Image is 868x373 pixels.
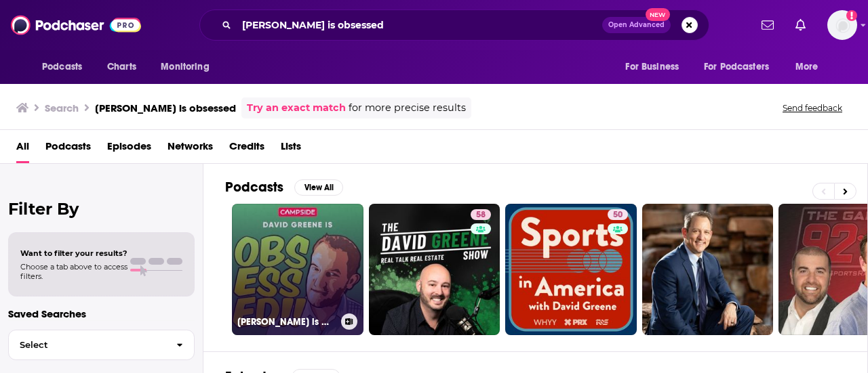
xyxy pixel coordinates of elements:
[827,10,857,40] img: User Profile
[625,58,679,76] span: For Business
[616,54,696,80] button: open menu
[795,58,818,76] span: More
[8,307,195,320] p: Saved Searches
[20,262,127,281] span: Choose a tab above to access filters.
[247,100,346,116] a: Try an exact match
[229,135,264,163] a: Credits
[95,102,236,114] h3: [PERSON_NAME] is obsessed
[167,135,213,163] a: Networks
[756,14,779,37] a: Show notifications dropdown
[45,135,91,163] a: Podcasts
[225,179,343,196] a: PodcastsView All
[476,209,486,222] span: 58
[778,102,846,114] button: Send feedback
[237,316,336,328] h3: [PERSON_NAME] is Obsessed
[232,204,363,335] a: [PERSON_NAME] is Obsessed
[16,135,29,163] a: All
[9,341,165,349] span: Select
[281,135,301,163] a: Lists
[608,22,665,28] span: Open Advanced
[602,17,671,33] button: Open AdvancedNew
[349,100,466,116] span: for more precise results
[107,135,151,163] a: Episodes
[45,102,79,114] h3: Search
[237,14,602,36] input: Search podcasts, credits, & more...
[786,54,835,80] button: open menu
[151,54,226,80] button: open menu
[294,179,343,196] button: View All
[827,10,857,40] span: Logged in as SimonElement
[608,209,628,220] a: 50
[646,8,670,21] span: New
[695,54,789,80] button: open menu
[790,14,811,37] a: Show notifications dropdown
[471,209,491,220] a: 58
[42,58,82,76] span: Podcasts
[827,10,857,40] button: Show profile menu
[846,10,857,21] svg: Add a profile image
[98,54,144,80] a: Charts
[613,209,623,222] span: 50
[8,330,195,360] button: Select
[199,9,709,41] div: Search podcasts, credits, & more...
[33,54,100,80] button: open menu
[11,12,141,38] img: Podchaser - Follow, Share and Rate Podcasts
[8,199,195,219] h2: Filter By
[505,204,637,335] a: 50
[225,179,283,196] h2: Podcasts
[369,204,500,335] a: 58
[107,58,136,76] span: Charts
[704,58,769,76] span: For Podcasters
[161,58,209,76] span: Monitoring
[20,248,127,258] span: Want to filter your results?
